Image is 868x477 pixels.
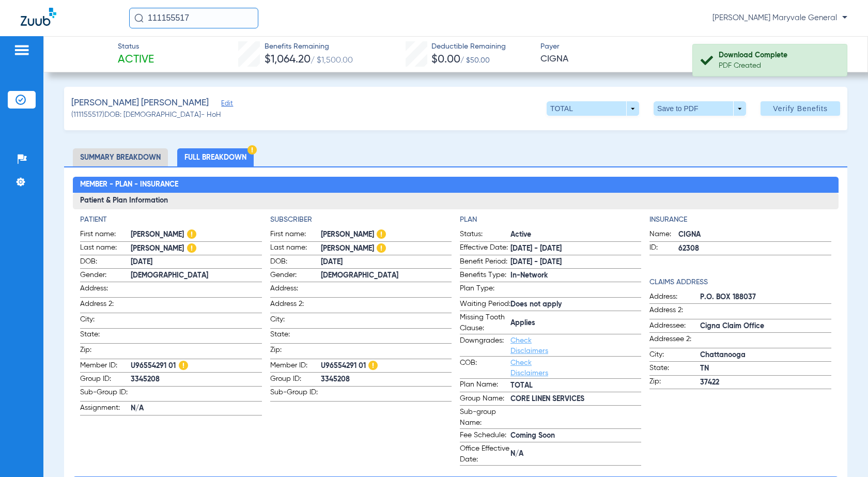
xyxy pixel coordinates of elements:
img: Hazard [377,243,386,253]
span: N/A [131,403,261,414]
span: N/A [510,449,641,459]
span: Group ID: [270,374,321,386]
span: P.O. BOX 188037 [700,292,831,303]
span: Sub-Group ID: [80,387,131,401]
span: 3345208 [131,374,261,385]
span: Coming Soon [510,430,641,441]
span: Missing Tooth Clause: [460,312,510,334]
span: [DATE] [131,257,261,268]
span: Active [118,53,154,67]
span: [PERSON_NAME] [321,243,452,254]
span: Addressee: [649,320,700,333]
span: Group Name: [460,393,510,406]
img: Hazard [368,361,378,370]
app-breakdown-title: Insurance [649,214,831,225]
span: [DEMOGRAPHIC_DATA] [321,270,452,281]
span: TN [700,363,831,374]
img: Hazard [247,145,257,155]
span: 37422 [700,377,831,388]
span: Gender: [270,270,321,282]
img: Hazard [179,361,188,370]
span: Payer [540,41,691,52]
span: Chattanooga [700,350,831,361]
span: [PERSON_NAME] [PERSON_NAME] [71,97,209,110]
span: Address 2: [649,305,700,319]
span: Address: [80,283,131,297]
img: Zuub Logo [21,8,56,26]
span: First name: [270,229,321,241]
span: First name: [80,229,131,241]
a: Check Disclaimers [510,359,548,377]
h3: Patient & Plan Information [73,193,838,209]
span: TOTAL [510,380,641,391]
span: State: [270,329,321,343]
span: City: [80,314,131,328]
div: Chat Widget [816,427,868,477]
button: Verify Benefits [761,101,840,116]
app-breakdown-title: Claims Address [649,277,831,288]
span: Downgrades: [460,335,510,356]
span: COB: [460,358,510,378]
span: Benefits Remaining [265,41,353,52]
span: DOB: [80,256,131,269]
a: Check Disclaimers [510,337,548,355]
span: Sub-group Name: [460,407,510,428]
img: Hazard [187,243,196,253]
span: Effective Date: [460,242,510,255]
input: Search for patients [129,8,258,28]
div: Download Complete [719,50,838,60]
span: Member ID: [80,360,131,373]
span: [PERSON_NAME] [131,243,261,254]
span: [DATE] - [DATE] [510,243,641,254]
span: State: [80,329,131,343]
li: Summary Breakdown [73,148,168,166]
span: Office Effective Date: [460,443,510,465]
span: DOB: [270,256,321,269]
span: / $50.00 [460,57,490,64]
span: Verify Benefits [773,104,828,113]
img: Hazard [187,229,196,239]
span: [DATE] [321,257,452,268]
h4: Subscriber [270,214,452,225]
span: Address: [649,291,700,304]
span: Verified On [700,42,851,53]
h4: Patient [80,214,261,225]
span: State: [649,363,700,375]
span: Zip: [80,345,131,359]
button: Save to PDF [654,101,746,116]
span: CIGNA [678,229,831,240]
span: Address 2: [80,299,131,313]
span: Plan Name: [460,379,510,392]
span: Zip: [270,345,321,359]
span: Fee Schedule: [460,430,510,442]
span: Last name: [270,242,321,255]
span: City: [649,349,700,362]
span: Plan Type: [460,283,510,297]
span: 62308 [678,243,831,254]
span: In-Network [510,270,641,281]
span: Addressee 2: [649,334,700,348]
h2: Member - Plan - Insurance [73,177,838,193]
span: CIGNA [540,53,691,66]
span: $0.00 [431,54,460,65]
span: City: [270,314,321,328]
span: [PERSON_NAME] Maryvale General [712,13,847,23]
span: Name: [649,229,678,241]
span: ID: [649,242,678,255]
span: Gender: [80,270,131,282]
span: Benefits Type: [460,270,510,282]
button: TOTAL [547,101,639,116]
span: [DEMOGRAPHIC_DATA] [131,270,261,281]
span: [PERSON_NAME] [321,229,452,240]
span: Status [118,41,154,52]
span: Benefit Period: [460,256,510,269]
span: Zip: [649,376,700,389]
span: [DATE] - [DATE] [510,257,641,268]
span: Cigna Claim Office [700,321,831,332]
img: Search Icon [134,13,144,23]
span: Assignment: [80,403,131,415]
h4: Plan [460,214,641,225]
